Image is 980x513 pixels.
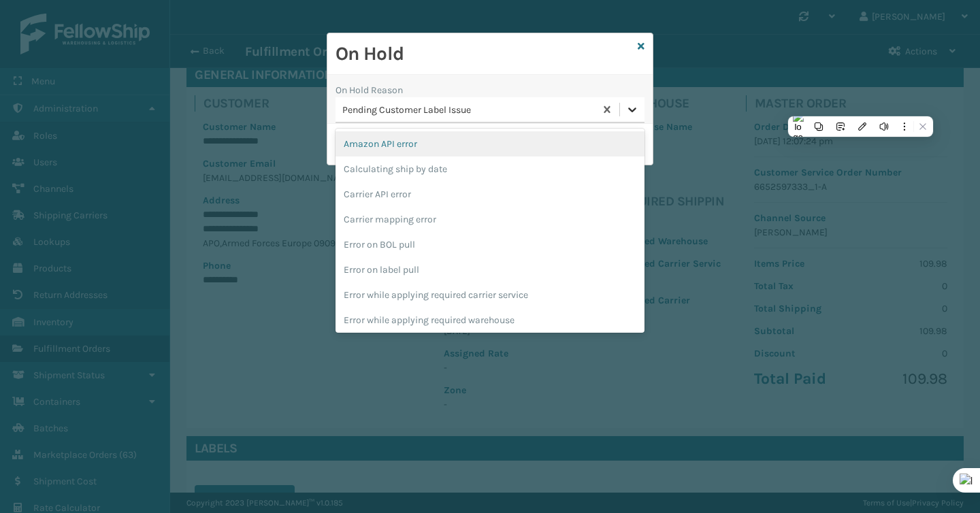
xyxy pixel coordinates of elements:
[336,131,644,156] div: Amazon API error
[336,83,403,97] label: On Hold Reason
[336,182,644,207] div: Carrier API error
[336,308,644,333] div: Error while applying required warehouse
[336,282,644,308] div: Error while applying required carrier service
[336,207,644,232] div: Carrier mapping error
[336,232,644,257] div: Error on BOL pull
[342,103,596,117] div: Pending Customer Label Issue
[336,257,644,282] div: Error on label pull
[336,42,632,66] h2: On Hold
[336,156,644,182] div: Calculating ship by date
